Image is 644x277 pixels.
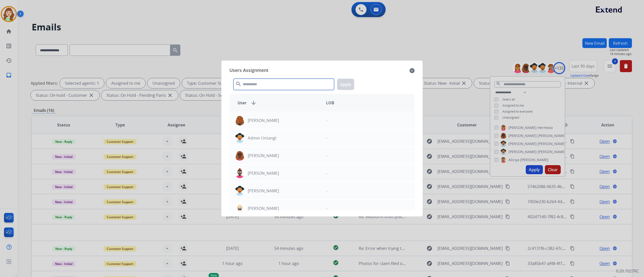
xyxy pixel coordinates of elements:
[326,205,327,211] p: -
[410,68,415,74] mat-icon: close
[326,188,327,194] p: -
[229,67,268,75] span: Users Assignment
[233,100,322,106] div: User
[248,117,279,123] p: [PERSON_NAME]
[326,117,327,123] p: -
[248,170,279,176] p: [PERSON_NAME]
[248,135,276,141] p: Admin Untangl
[326,135,327,141] p: -
[248,188,279,194] p: [PERSON_NAME]
[251,100,257,106] mat-icon: arrow_downward
[235,81,242,87] mat-icon: search
[248,205,279,211] p: [PERSON_NAME]
[337,79,354,90] button: Apply
[326,153,327,159] p: -
[326,100,334,106] span: LOB
[248,153,279,159] p: [PERSON_NAME]
[326,170,327,176] p: -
